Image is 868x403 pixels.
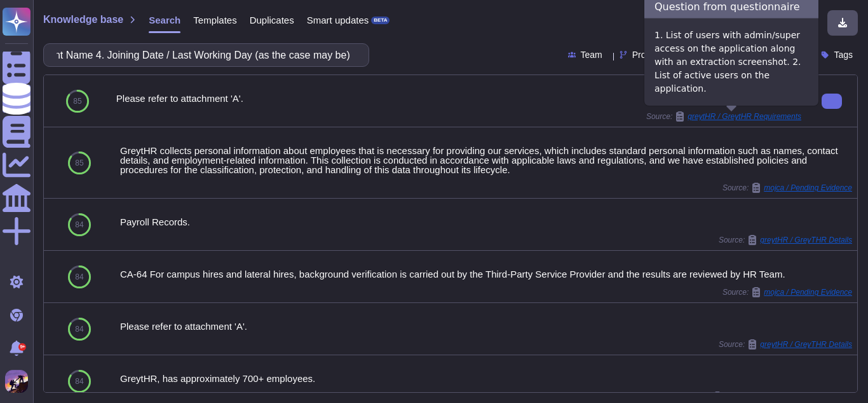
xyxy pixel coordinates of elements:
span: Smart updates [307,15,369,25]
div: Payroll Records. [120,217,852,227]
span: Source: [719,339,852,350]
div: 9+ [18,343,26,351]
span: Source: [646,111,801,122]
span: Knowledge base [43,15,123,25]
span: Team [581,50,602,59]
span: mojca / Pending Evidence [764,288,852,296]
span: Products [632,50,667,59]
div: GreytHR collects personal information about employees that is necessary for providing our service... [120,146,852,174]
span: 85 [73,97,81,105]
span: Source: [722,183,852,193]
span: 85 [75,159,83,167]
img: user [5,370,28,393]
span: 84 [75,378,83,385]
div: BETA [371,17,390,24]
div: 1. List of users with admin/super access on the application along with an extraction screenshot. ... [644,18,818,106]
span: greytHR / GreyTHR Details [760,341,852,348]
span: Source: [722,287,852,297]
input: Search a question or template... [50,44,356,66]
span: greytHR / GreyTHR Details [760,236,852,244]
div: Please refer to attachment 'A'. [120,322,852,331]
span: 84 [75,273,83,281]
span: Source: [719,235,852,245]
div: Please refer to attachment 'A'. [116,94,801,103]
span: Tags [834,50,853,59]
span: 84 [75,221,83,229]
div: CA-64 For campus hires and lateral hires, background verification is carried out by the Third-Par... [120,269,852,279]
span: Templates [193,15,236,25]
button: user [3,367,37,395]
span: Search [149,15,180,25]
span: Source: [684,392,852,402]
span: 84 [75,325,83,333]
span: greytHR / GreytHR Requirements [688,113,801,120]
div: GreytHR, has approximately 700+ employees. [120,374,852,383]
span: mojca / Pending Evidence [764,184,852,192]
span: Duplicates [250,15,294,25]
